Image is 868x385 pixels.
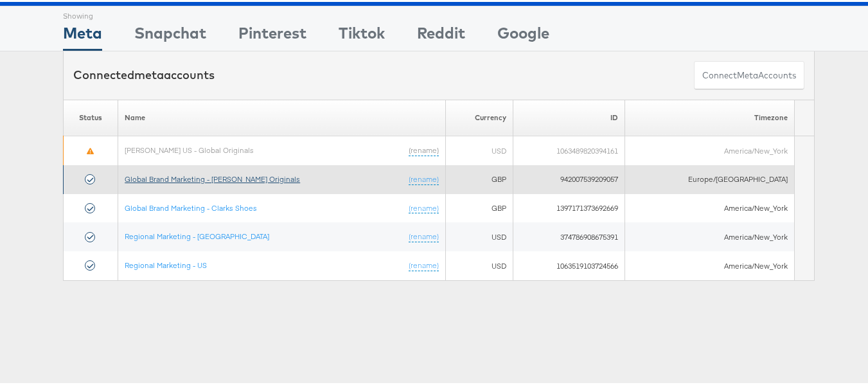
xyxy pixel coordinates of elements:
td: 1063519103724566 [513,249,625,278]
td: America/New_York [625,220,794,249]
a: (rename) [409,229,439,240]
a: Regional Marketing - [GEOGRAPHIC_DATA] [125,229,269,239]
a: Global Brand Marketing - Clarks Shoes [125,201,257,211]
div: Reddit [417,20,465,49]
th: ID [513,98,625,134]
td: America/New_York [625,134,794,163]
td: Europe/[GEOGRAPHIC_DATA] [625,163,794,192]
div: Showing [63,4,102,20]
td: GBP [445,192,513,221]
div: Snapchat [134,20,206,49]
a: [PERSON_NAME] US - Global Originals [125,143,254,153]
td: America/New_York [625,192,794,221]
td: USD [445,134,513,163]
td: USD [445,249,513,278]
td: America/New_York [625,249,794,278]
th: Timezone [625,98,794,134]
button: ConnectmetaAccounts [694,59,804,88]
td: 1397171373692669 [513,192,625,221]
a: Regional Marketing - US [125,258,207,268]
th: Status [64,98,118,134]
a: (rename) [409,201,439,212]
div: Pinterest [238,20,306,49]
a: (rename) [409,172,439,183]
span: meta [737,67,758,80]
span: meta [134,66,164,80]
a: (rename) [409,258,439,269]
td: 374786908675391 [513,220,625,249]
div: Google [497,20,549,49]
td: USD [445,220,513,249]
td: GBP [445,163,513,192]
a: Global Brand Marketing - [PERSON_NAME] Originals [125,172,300,182]
th: Currency [445,98,513,134]
div: Connected accounts [73,65,215,82]
a: (rename) [409,143,439,154]
div: Meta [63,20,102,49]
th: Name [118,98,446,134]
div: Tiktok [339,20,385,49]
td: 942007539209057 [513,163,625,192]
td: 1063489820394161 [513,134,625,163]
